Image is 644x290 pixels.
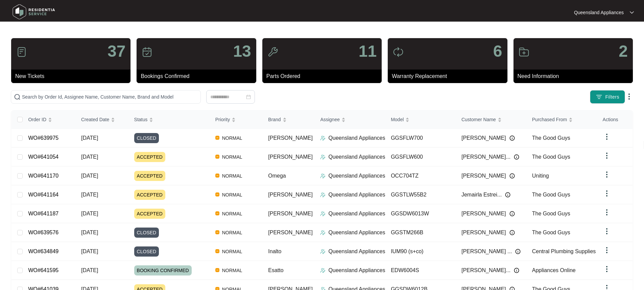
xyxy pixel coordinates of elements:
img: dropdown arrow [603,265,611,273]
span: Omega [268,173,286,179]
span: Esatto [268,267,283,273]
span: The Good Guys [532,154,570,160]
span: Appliances Online [532,267,576,273]
img: icon [519,47,529,57]
span: NORMAL [219,191,245,199]
span: Inalto [268,248,281,254]
a: WO#639576 [28,230,58,235]
span: NORMAL [219,247,245,256]
span: [DATE] [81,173,98,179]
span: NORMAL [219,134,245,142]
span: NORMAL [219,266,245,274]
span: NORMAL [219,210,245,218]
p: New Tickets [15,72,130,80]
span: Filters [605,94,619,101]
img: Assigner Icon [320,211,326,216]
img: filter icon [596,94,602,100]
th: Customer Name [456,111,527,129]
img: residentia service logo [10,2,57,22]
span: [DATE] [81,154,98,160]
span: CLOSED [134,228,159,238]
p: Bookings Confirmed [141,72,256,80]
a: WO#641187 [28,211,58,216]
span: [PERSON_NAME] [268,230,313,235]
span: [DATE] [81,267,98,273]
img: Assigner Icon [320,230,326,235]
span: ACCEPTED [134,209,165,219]
span: Status [134,116,148,123]
span: ACCEPTED [134,190,165,200]
img: Assigner Icon [320,154,326,160]
img: Vercel Logo [215,155,219,159]
th: Actions [597,111,633,129]
p: Queensland Appliances [328,266,385,274]
span: CLOSED [134,246,159,257]
span: [PERSON_NAME] [461,134,506,142]
img: dropdown arrow [603,152,611,160]
span: CLOSED [134,133,159,143]
th: Brand [263,111,315,129]
img: dropdown arrow [630,11,634,14]
span: [PERSON_NAME]... [461,266,510,274]
img: Assigner Icon [320,192,326,197]
a: WO#641164 [28,192,58,197]
span: ACCEPTED [134,152,165,162]
span: Customer Name [461,116,496,123]
span: The Good Guys [532,230,570,235]
img: Vercel Logo [215,230,219,234]
img: search-icon [14,94,21,100]
span: Brand [268,116,281,123]
p: Parts Ordered [266,72,382,80]
span: Uniting [532,173,549,179]
span: [DATE] [81,192,98,197]
img: Info icon [505,192,510,197]
th: Status [129,111,210,129]
p: Queensland Appliances [328,134,385,142]
td: IUM90 (s+co) [385,242,456,261]
span: Priority [215,116,230,123]
img: Vercel Logo [215,174,219,178]
span: Central Plumbing Supplies [532,248,596,254]
img: dropdown arrow [603,170,611,179]
a: WO#641054 [28,154,58,160]
td: GGSTLW55B2 [385,185,456,204]
img: Info icon [509,173,515,179]
img: icon [142,47,152,57]
img: Assigner Icon [320,135,326,141]
p: Queensland Appliances [328,229,385,237]
p: Queensland Appliances [574,9,624,16]
img: Vercel Logo [215,268,219,272]
span: [PERSON_NAME] [268,154,313,160]
p: 2 [619,43,628,59]
img: Vercel Logo [215,192,219,196]
span: [PERSON_NAME] [268,135,313,141]
a: WO#634849 [28,248,58,254]
input: Search by Order Id, Assignee Name, Customer Name, Brand and Model [22,93,198,101]
p: 6 [493,43,502,59]
img: icon [393,47,404,57]
span: Purchased From [532,116,567,123]
span: [PERSON_NAME] ... [461,247,512,256]
span: NORMAL [219,229,245,237]
p: Need Information [518,72,633,80]
img: Info icon [514,268,519,273]
span: [DATE] [81,135,98,141]
th: Priority [210,111,263,129]
p: 11 [359,43,377,59]
p: Queensland Appliances [328,172,385,180]
a: WO#641595 [28,267,58,273]
button: filter iconFilters [590,90,625,104]
img: dropdown arrow [603,208,611,216]
a: WO#641170 [28,173,58,179]
span: [DATE] [81,211,98,216]
img: icon [16,47,27,57]
img: icon [267,47,278,57]
th: Order ID [23,111,76,129]
span: [PERSON_NAME] [461,210,506,218]
td: GGSTM266B [385,223,456,242]
img: Info icon [509,135,515,141]
span: The Good Guys [532,211,570,216]
p: Queensland Appliances [328,191,385,199]
p: Queensland Appliances [328,153,385,161]
th: Purchased From [527,111,597,129]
